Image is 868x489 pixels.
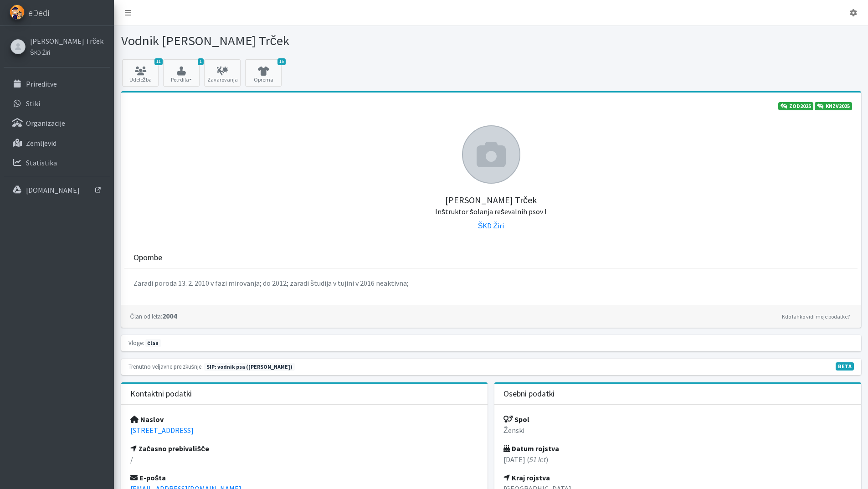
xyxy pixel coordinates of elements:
a: 11 Udeležba [122,59,159,87]
span: 1 [198,58,204,65]
h1: Vodnik [PERSON_NAME] Trček [121,33,488,49]
strong: Kraj rojstva [503,473,550,482]
strong: Začasno prebivališče [130,444,210,453]
a: ŠKD Žiri [478,221,504,230]
small: ŠKD Žiri [30,49,50,56]
p: [DATE] ( ) [503,454,852,465]
p: [DOMAIN_NAME] [26,185,80,195]
a: Statistika [4,154,110,172]
h5: [PERSON_NAME] Trček [130,184,852,216]
a: ZOD2025 [778,102,813,110]
small: Trenutno veljavne preizkušnje: [128,363,203,370]
a: KNZV2025 [815,102,852,110]
h3: Osebni podatki [503,389,555,399]
span: V fazi razvoja [836,362,854,371]
small: Inštruktor šolanja reševalnih psov I [435,207,547,216]
strong: Naslov [130,415,164,424]
p: Zemljevid [26,139,56,148]
img: eDedi [10,5,25,20]
strong: Datum rojstva [503,444,559,453]
h3: Opombe [134,253,162,263]
strong: E-pošta [130,473,166,482]
a: [DOMAIN_NAME] [4,181,110,199]
p: Stiki [26,99,40,108]
h3: Kontaktni podatki [130,389,192,399]
a: [PERSON_NAME] Trček [30,36,103,46]
a: Prireditve [4,75,110,93]
span: član [145,339,161,347]
button: 1 Potrdila [163,59,200,87]
small: Vloge: [128,339,144,346]
p: Zaradi poroda 13. 2. 2010 v fazi mirovanja; do 2012; zaradi študija v tujini v 2016 neaktivna; [134,278,848,288]
a: Zavarovanja [204,59,241,87]
a: 15 Oprema [245,59,282,87]
span: Naslednja preizkušnja: pomlad 2026 [204,363,295,371]
p: Organizacije [26,118,65,128]
small: Član od leta: [130,313,162,320]
a: Kdo lahko vidi moje podatke? [780,311,852,322]
a: Organizacije [4,114,110,132]
a: Zemljevid [4,134,110,152]
strong: Spol [503,415,529,424]
a: Stiki [4,94,110,113]
p: Statistika [26,158,57,167]
a: [STREET_ADDRESS] [130,426,194,435]
em: 51 let [529,455,546,464]
strong: 2004 [130,311,177,320]
p: Ženski [503,425,852,436]
a: ŠKD Žiri [30,46,103,57]
span: 15 [277,58,286,65]
p: / [130,454,479,465]
span: 11 [154,58,163,65]
span: eDedi [28,6,49,20]
p: Prireditve [26,79,57,88]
